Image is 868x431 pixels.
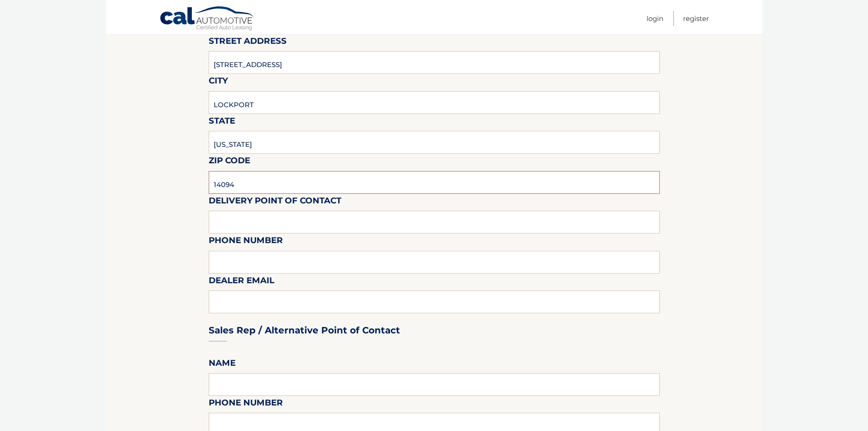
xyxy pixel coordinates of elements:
[209,356,236,373] label: Name
[647,11,663,26] a: Login
[209,234,283,250] label: Phone Number
[159,6,255,32] a: Cal Automotive
[209,114,235,131] label: State
[209,34,287,51] label: Street Address
[209,74,228,91] label: City
[209,396,283,413] label: Phone Number
[209,194,341,211] label: Delivery Point of Contact
[209,274,274,291] label: Dealer Email
[209,325,400,336] h3: Sales Rep / Alternative Point of Contact
[209,154,250,171] label: Zip Code
[683,11,709,26] a: Register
